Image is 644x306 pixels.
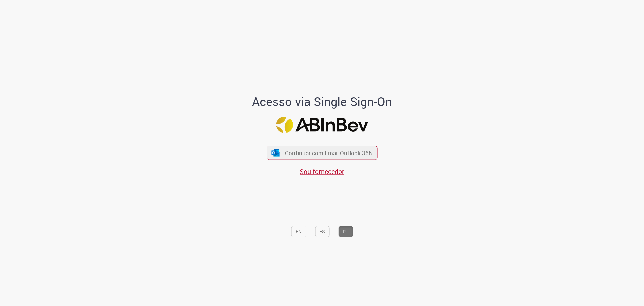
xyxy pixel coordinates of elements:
a: Sou fornecedor [300,167,344,176]
h1: Acesso via Single Sign-On [229,95,415,108]
img: Logo ABInBev [276,116,368,133]
button: EN [291,226,306,237]
span: Continuar com Email Outlook 365 [285,149,372,157]
img: ícone Azure/Microsoft 360 [271,149,280,156]
button: ícone Azure/Microsoft 360 Continuar com Email Outlook 365 [267,146,377,160]
button: ES [315,226,329,237]
button: PT [338,226,353,237]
